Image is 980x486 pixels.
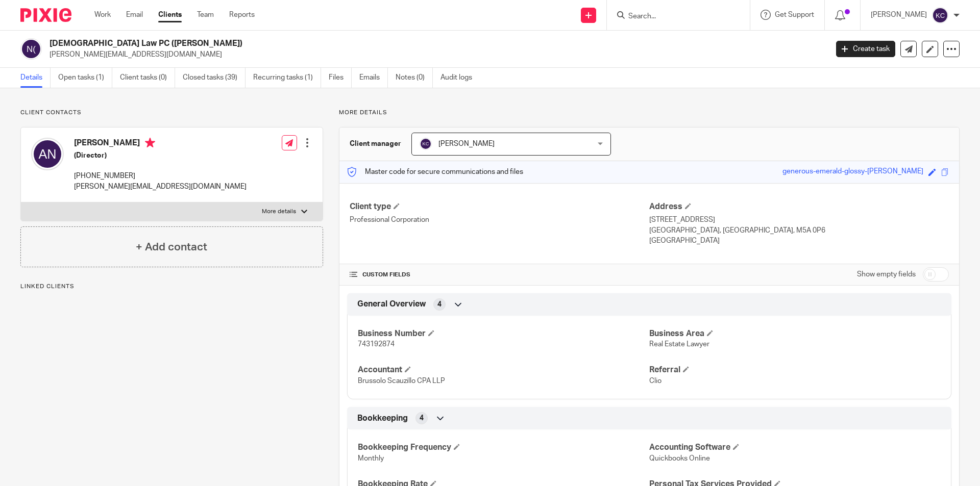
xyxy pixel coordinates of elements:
label: Show empty fields [857,269,916,279]
span: [PERSON_NAME] [438,140,495,147]
p: Professional Corporation [350,215,649,225]
a: Email [126,10,143,20]
span: Brussolo Scauzillo CPA LLP [358,377,445,385]
a: Team [197,10,214,20]
p: Linked clients [20,283,323,291]
h4: Referral [649,365,941,375]
a: Closed tasks (39) [183,68,246,88]
input: Search [627,12,719,21]
p: Master code for secure communications and files [347,167,523,177]
a: Client tasks (0) [120,68,175,88]
a: Files [329,68,352,88]
span: Get Support [775,11,814,18]
img: svg%3E [932,7,948,23]
h4: Business Area [649,328,941,339]
img: svg%3E [31,138,64,170]
img: svg%3E [420,138,432,150]
h4: Business Number [358,328,649,339]
p: [GEOGRAPHIC_DATA] [649,236,949,246]
span: 4 [420,413,424,423]
h5: (Director) [74,150,247,161]
a: Emails [359,68,388,88]
a: Notes (0) [396,68,433,88]
h4: Client type [350,201,649,212]
span: Monthly [358,455,384,462]
h2: [DEMOGRAPHIC_DATA] Law PC ([PERSON_NAME]) [50,38,667,49]
h4: Accounting Software [649,442,941,453]
h4: + Add contact [136,239,207,255]
h4: Bookkeeping Frequency [358,442,649,453]
h3: Client manager [350,139,401,149]
p: [STREET_ADDRESS] [649,215,949,225]
p: More details [262,208,296,216]
h4: Address [649,201,949,212]
span: Bookkeeping [357,413,408,424]
a: Create task [836,41,895,57]
h4: CUSTOM FIELDS [350,271,649,279]
img: svg%3E [20,38,42,60]
h4: [PERSON_NAME] [74,138,247,150]
p: [PERSON_NAME] [871,10,927,20]
span: Clio [649,377,661,385]
span: Quickbooks Online [649,455,710,462]
p: [GEOGRAPHIC_DATA], [GEOGRAPHIC_DATA], M5A 0P6 [649,225,949,236]
p: [PHONE_NUMBER] [74,171,247,181]
p: [PERSON_NAME][EMAIL_ADDRESS][DOMAIN_NAME] [74,182,247,192]
a: Audit logs [440,68,480,88]
a: Clients [158,10,182,20]
p: Client contacts [20,109,323,117]
div: generous-emerald-glossy-[PERSON_NAME] [782,166,923,178]
span: 4 [437,299,442,310]
h4: Accountant [358,365,649,375]
a: Reports [229,10,255,20]
a: Work [94,10,111,20]
p: [PERSON_NAME][EMAIL_ADDRESS][DOMAIN_NAME] [50,49,821,60]
span: 743192874 [358,341,395,348]
a: Open tasks (1) [58,68,112,88]
i: Primary [145,138,155,148]
span: Real Estate Lawyer [649,341,709,348]
p: More details [339,109,960,117]
a: Details [20,68,51,88]
a: Recurring tasks (1) [253,68,321,88]
img: Pixie [20,8,71,22]
span: General Overview [357,299,426,310]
